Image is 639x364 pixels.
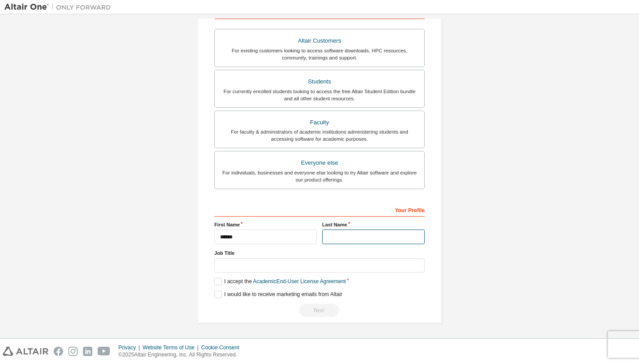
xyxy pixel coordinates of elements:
[142,344,201,351] div: Website Terms of Use
[201,344,244,351] div: Cookie Consent
[3,347,48,356] img: altair_logo.svg
[54,347,63,356] img: facebook.svg
[220,88,419,102] div: For currently enrolled students looking to access the free Altair Student Edition bundle and all ...
[214,304,425,317] div: Read and acccept EULA to continue
[220,128,419,142] div: For faculty & administrators of academic institutions administering students and accessing softwa...
[220,169,419,183] div: For individuals, businesses and everyone else looking to try Altair software and explore our prod...
[214,202,425,217] div: Your Profile
[253,278,346,285] a: Academic End-User License Agreement
[118,351,245,359] p: © 2025 Altair Engineering, Inc. All Rights Reserved.
[98,347,110,356] img: youtube.svg
[4,3,115,12] img: Altair One
[220,47,419,61] div: For existing customers looking to access software downloads, HPC resources, community, trainings ...
[118,344,142,351] div: Privacy
[214,278,346,285] label: I accept the
[214,291,342,298] label: I would like to receive marketing emails from Altair
[322,221,425,228] label: Last Name
[83,347,92,356] img: linkedin.svg
[220,157,419,169] div: Everyone else
[220,75,419,88] div: Students
[214,221,317,228] label: First Name
[220,35,419,47] div: Altair Customers
[214,249,425,257] label: Job Title
[68,347,78,356] img: instagram.svg
[220,116,419,129] div: Faculty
